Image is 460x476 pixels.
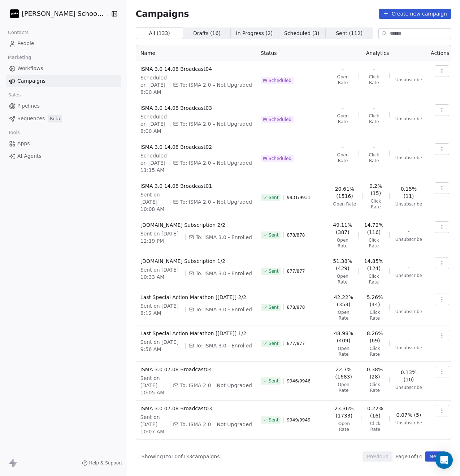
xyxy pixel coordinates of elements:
span: Open Rate [333,237,352,249]
span: 0.07% (5) [396,411,421,419]
span: Sent [269,232,278,238]
span: To: ISMA 2.0 – Not Upgraded [180,198,252,205]
span: - [373,143,375,151]
span: 14.72% (116) [364,221,383,236]
span: Open Rate [333,74,353,86]
span: Click Rate [366,382,383,393]
a: Apps [6,138,121,150]
span: Sent on [DATE] 8:12 AM [140,302,182,317]
span: Page 1 of 14 [395,453,422,460]
span: 9931 / 9931 [287,195,310,200]
span: Marketing [5,52,34,63]
a: Campaigns [6,75,121,87]
span: Unsubscribe [395,237,422,242]
th: Actions [426,45,454,61]
span: 0.13% (10) [395,369,422,383]
span: - [373,65,375,73]
span: 877 / 877 [287,268,305,274]
a: Help & Support [82,460,122,466]
span: - [342,143,344,151]
span: Open Rate [333,346,354,357]
span: Unsubscribe [395,385,422,390]
span: - [408,68,409,75]
span: Apps [17,140,30,147]
span: 0.15% (11) [395,185,422,200]
span: Open Rate [333,310,354,321]
span: Open Rate [333,421,355,432]
span: Click Rate [366,310,383,321]
span: 14.85% (124) [364,258,383,272]
span: [DOMAIN_NAME] Subscription 2/2 [140,221,252,229]
span: Scheduled [269,117,291,122]
span: In Progress ( 2 ) [236,30,273,37]
span: 0.38% (28) [366,366,383,380]
span: - [408,336,409,343]
span: To: ISMA 2.0 – Not Upgraded [180,382,252,389]
th: Analytics [329,45,426,61]
span: Last Special Action Marathon [[DATE]] 1/2 [140,330,252,337]
span: 878 / 878 [287,232,305,238]
span: Click Rate [364,237,383,249]
span: Sent ( 112 ) [336,30,363,37]
div: Open Intercom Messenger [435,451,453,469]
span: - [408,300,409,307]
span: Campaigns [17,77,45,85]
button: Next [425,451,446,462]
span: ISMA 3.0 14.08 Broadcast04 [140,65,252,73]
span: - [408,228,409,235]
span: Unsubscribe [395,309,422,315]
span: Scheduled ( 3 ) [284,30,320,37]
span: Open Rate [333,113,353,125]
span: 49.11% (387) [333,221,352,236]
span: Sent on [DATE] 10:33 AM [140,266,182,281]
span: Sequences [17,115,45,122]
span: ISMA 3.0 14.08 Broadcast03 [140,104,252,112]
img: Zeeshan%20Neck%20Print%20Dark.png [10,9,19,18]
span: Unsubscribe [395,273,422,278]
span: ISMA 3.0 14.08 Broadcast02 [140,143,252,151]
span: Open Rate [333,201,356,207]
span: People [17,40,34,47]
span: Click Rate [366,346,383,357]
span: To: ISMA 2.0 – Not Upgraded [180,421,252,428]
span: Scheduled [269,156,291,161]
span: Unsubscribe [395,420,422,426]
span: Pipelines [17,102,40,110]
span: - [408,107,409,114]
span: Sent on [DATE] 12:19 PM [140,230,182,245]
span: - [342,104,344,112]
span: 22.7% (1683) [333,366,354,380]
span: Sent [269,341,278,346]
span: Open Rate [333,273,352,285]
span: Sales [5,90,24,100]
span: Contacts [5,27,32,38]
span: Showing 1 to 10 of 133 campaigns [142,453,220,460]
span: 42.22% (353) [333,294,354,308]
span: [DOMAIN_NAME] Subscription 1/2 [140,258,252,265]
span: Beta [48,115,62,122]
span: Campaigns [136,9,189,19]
span: Open Rate [333,152,353,164]
span: - [342,65,344,73]
span: To: ISMA 2.0 – Not Upgraded [180,120,252,127]
span: 877 / 877 [287,341,305,346]
span: 8.26% (69) [366,330,383,344]
span: To: ISMA 2.0 – Not Upgraded [180,81,252,88]
button: Create new campaign [379,9,451,19]
span: Click Rate [365,152,383,164]
span: 51.38% (429) [333,258,352,272]
span: To: ISMA 3.0 - Enrolled [196,234,252,241]
span: 9946 / 9946 [287,378,310,384]
span: Drafts ( 16 ) [193,30,221,37]
span: ISMA 3.0 07.08 Broadcast03 [140,405,252,412]
span: 9949 / 9949 [287,417,310,423]
span: Scheduled on [DATE] 8:00 AM [140,113,167,135]
span: ISMA 3.0 14.08 Broadcast01 [140,182,252,190]
span: 20.61% (1516) [333,185,356,200]
span: Click Rate [368,198,383,210]
a: AI Agents [6,150,121,162]
span: - [373,104,375,112]
span: Unsubscribe [395,116,422,122]
span: 878 / 878 [287,304,305,310]
span: ISMA 3.0 07.08 Broadcast04 [140,366,252,373]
